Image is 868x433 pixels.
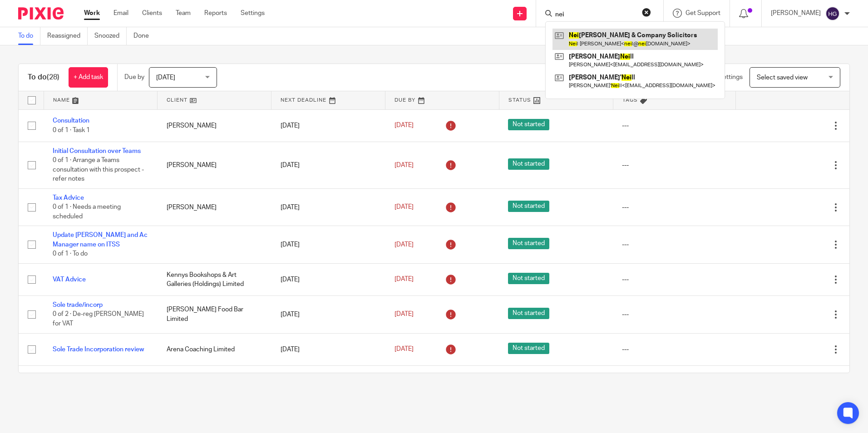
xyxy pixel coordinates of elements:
[642,8,651,17] button: Clear
[158,263,271,295] td: Kennys Bookshops & Art Galleries (Holdings) Limited
[271,142,385,188] td: [DATE]
[622,275,726,284] div: ---
[47,74,59,81] span: (28)
[94,27,127,45] a: Snoozed
[133,27,156,45] a: Done
[158,365,271,398] td: [PERSON_NAME]
[158,142,271,188] td: [PERSON_NAME]
[508,201,549,212] span: Not started
[395,204,414,211] span: [DATE]
[53,311,144,327] span: 0 of 2 · De-reg [PERSON_NAME] for VAT
[271,188,385,226] td: [DATE]
[113,9,128,18] a: Email
[622,345,726,354] div: ---
[18,27,40,45] a: To do
[53,276,86,283] a: VAT Advice
[204,9,227,18] a: Reports
[53,127,90,133] span: 0 of 1 · Task 1
[508,158,549,170] span: Not started
[271,365,385,398] td: [DATE]
[771,9,821,18] p: [PERSON_NAME]
[395,162,414,168] span: [DATE]
[53,195,84,201] a: Tax Advice
[176,9,191,18] a: Team
[18,7,64,20] img: Pixie
[271,109,385,142] td: [DATE]
[271,263,385,295] td: [DATE]
[47,27,88,45] a: Reassigned
[686,10,720,16] span: Get Support
[554,11,636,19] input: Search
[508,273,549,284] span: Not started
[622,161,726,170] div: ---
[395,241,414,248] span: [DATE]
[241,9,265,18] a: Settings
[53,232,148,247] a: Update [PERSON_NAME] and Ac Manager name on ITSS
[53,118,89,124] a: Consultation
[395,311,414,318] span: [DATE]
[825,6,840,21] img: svg%3E
[622,240,726,249] div: ---
[53,251,88,257] span: 0 of 1 · To do
[124,73,144,82] p: Due by
[158,296,271,333] td: [PERSON_NAME] Food Bar Limited
[53,346,144,353] a: Sole Trade Incorporation review
[622,121,726,130] div: ---
[508,343,549,354] span: Not started
[508,308,549,319] span: Not started
[508,119,549,130] span: Not started
[28,73,59,82] h1: To do
[156,74,175,81] span: [DATE]
[271,296,385,333] td: [DATE]
[158,109,271,142] td: [PERSON_NAME]
[622,203,726,212] div: ---
[395,123,414,129] span: [DATE]
[53,157,144,182] span: 0 of 1 · Arrange a Teams consultation with this prospect - refer notes
[395,276,414,283] span: [DATE]
[508,238,549,249] span: Not started
[142,9,162,18] a: Clients
[757,74,808,81] span: Select saved view
[622,310,726,319] div: ---
[53,204,121,220] span: 0 of 1 · Needs a meeting scheduled
[158,188,271,226] td: [PERSON_NAME]
[158,333,271,365] td: Arena Coaching Limited
[271,226,385,263] td: [DATE]
[84,9,100,18] a: Work
[271,333,385,365] td: [DATE]
[622,98,638,103] span: Tags
[53,302,103,308] a: Sole trade/incorp
[395,346,414,353] span: [DATE]
[69,67,108,88] a: + Add task
[53,148,141,154] a: Initial Consultation over Teams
